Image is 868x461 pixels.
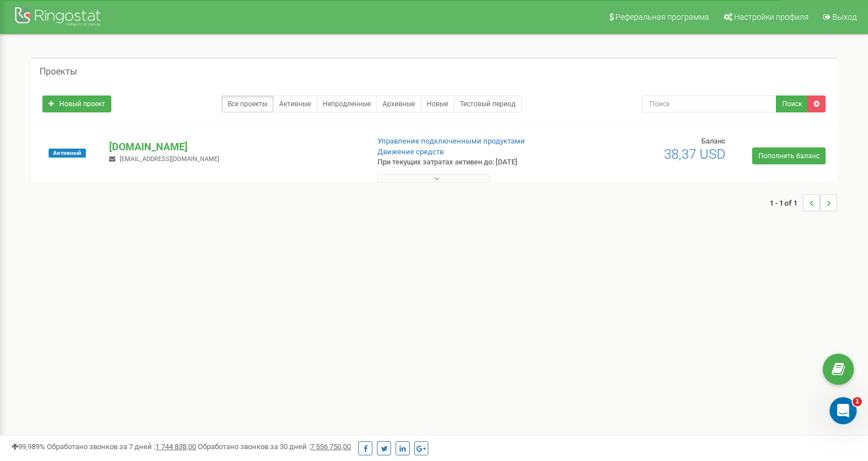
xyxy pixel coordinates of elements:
iframe: Intercom live chat [830,397,857,424]
p: При текущих затратах активен до: [DATE] [377,157,561,168]
u: 7 556 750,00 [310,442,351,451]
p: [DOMAIN_NAME] [109,140,359,154]
a: Движение средств [377,147,444,156]
a: Пополнить баланс [752,147,826,164]
span: Реферальная программа [615,12,709,21]
a: Тестовый период [454,95,522,112]
span: 38,37 USD [664,146,726,162]
a: Новый проект [42,95,111,112]
a: Непродленные [316,95,377,112]
span: Настройки профиля [734,12,809,21]
input: Поиск [643,95,776,112]
a: Все проекты [222,95,274,112]
span: 1 [853,397,862,406]
u: 1 744 838,00 [155,442,196,451]
nav: ... [770,183,837,223]
a: Архивные [376,95,421,112]
span: Активный [49,149,86,158]
span: Выход [832,12,857,21]
a: Новые [420,95,454,112]
a: Активные [273,95,317,112]
span: Обработано звонков за 7 дней : [47,442,196,451]
a: Управление подключенными продуктами [377,137,525,145]
span: Обработано звонков за 30 дней : [198,442,351,451]
span: 99,989% [11,442,45,451]
span: [EMAIL_ADDRESS][DOMAIN_NAME] [120,155,219,163]
span: 1 - 1 of 1 [770,194,803,211]
button: Поиск [776,95,808,112]
h5: Проекты [40,67,77,77]
span: Баланс [701,137,726,145]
